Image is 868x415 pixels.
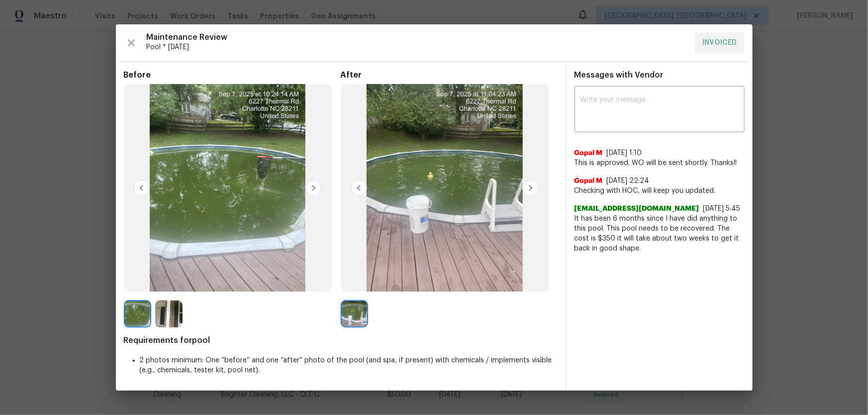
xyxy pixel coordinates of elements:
span: Gopal M [575,176,603,186]
li: 2 photos minimum: One “before” and one “after” photo of the pool (and spa, if present) with chemi... [140,355,558,375]
span: [EMAIL_ADDRESS][DOMAIN_NAME] [575,204,699,214]
span: It has been 6 months since I have did anything to this pool. This pool needs to be recovered. The... [575,214,745,253]
img: right-chevron-button-url [305,180,321,196]
span: [DATE] 1:10 [607,150,642,157]
img: left-chevron-button-url [134,180,150,196]
span: Gopal M [575,148,603,158]
span: This is approved. WO will be sent shortly. Thanks!! [575,158,745,168]
span: [DATE] 22:24 [607,177,650,184]
img: left-chevron-button-url [351,180,367,196]
span: After [341,70,558,80]
span: Checking with HOC, will keep you updated. [575,186,745,196]
span: Requirements for pool [124,335,558,345]
span: Before [124,70,341,80]
span: [DATE] 5:45 [703,205,741,212]
span: Pool * [DATE] [147,42,687,52]
span: Messages with Vendor [575,71,664,79]
img: right-chevron-button-url [522,180,538,196]
span: Maintenance Review [147,32,687,42]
